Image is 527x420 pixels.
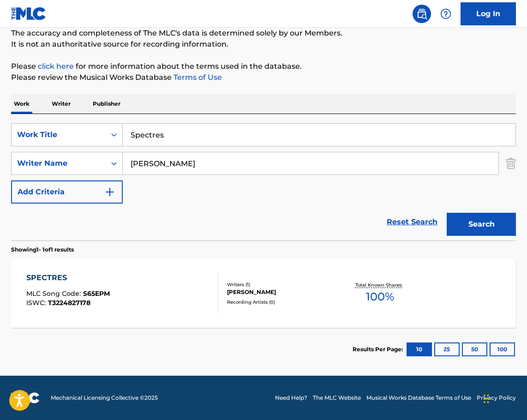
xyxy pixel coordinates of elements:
[366,394,471,402] a: Musical Works Database Terms of Use
[17,129,100,140] div: Work Title
[407,342,432,356] button: 10
[313,394,361,402] a: The MLC Website
[11,61,516,72] p: Please for more information about the terms used in the database.
[353,345,405,354] p: Results Per Page:
[83,289,110,298] span: S65EPM
[17,158,100,169] div: Writer Name
[11,39,516,50] p: It is not an authoritative source for recording information.
[26,299,48,307] span: ISWC :
[382,212,442,232] a: Reset Search
[11,123,516,240] form: Search Form
[38,62,74,71] a: click here
[11,7,47,20] img: MLC Logo
[462,342,487,356] button: 50
[490,342,515,356] button: 100
[26,272,110,283] div: SPECTRES
[440,8,451,19] img: help
[11,258,516,328] a: SPECTRESMLC Song Code:S65EPMISWC:T3224827178Writers (1)[PERSON_NAME]Recording Artists (0)Total Kn...
[11,180,123,204] button: Add Criteria
[227,299,338,306] div: Recording Artists ( 0 )
[434,342,460,356] button: 25
[481,376,527,420] iframe: Chat Widget
[26,289,83,298] span: MLC Song Code :
[484,385,489,413] div: Drag
[355,282,405,288] p: Total Known Shares:
[90,94,123,114] p: Publisher
[11,28,516,39] p: The accuracy and completeness of The MLC's data is determined solely by our Members.
[447,213,516,236] button: Search
[11,246,74,254] p: Showing 1 - 1 of 1 results
[51,394,158,402] span: Mechanical Licensing Collective © 2025
[506,152,516,175] img: Delete Criterion
[11,392,40,403] img: logo
[227,281,338,288] div: Writers ( 1 )
[437,5,455,23] div: Help
[477,394,516,402] a: Privacy Policy
[366,288,394,305] span: 100 %
[461,2,516,25] a: Log In
[48,299,90,307] span: T3224827178
[104,186,115,198] img: 9d2ae6d4665cec9f34b9.svg
[275,394,307,402] a: Need Help?
[413,5,431,23] a: Public Search
[11,72,516,83] p: Please review the Musical Works Database
[172,73,222,82] a: Terms of Use
[416,8,427,19] img: search
[11,94,32,114] p: Work
[227,288,338,296] div: [PERSON_NAME]
[49,94,73,114] p: Writer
